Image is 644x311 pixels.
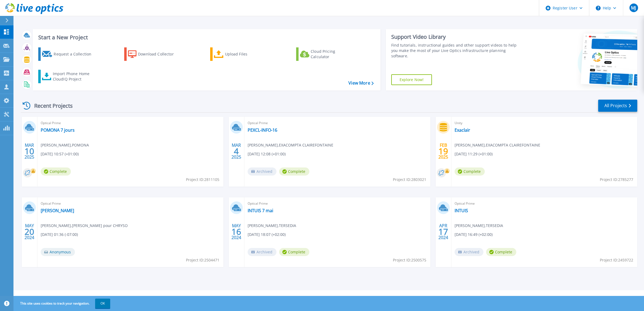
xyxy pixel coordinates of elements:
span: MJ [631,6,636,10]
a: Request a Collection [38,47,98,61]
div: Cloud Pricing Calculator [311,49,354,60]
span: [PERSON_NAME] , EXACOMPTA CLAIREFONTAINE [455,142,540,148]
div: Upload Files [225,49,268,60]
span: This site uses cookies to track your navigation. [15,299,110,308]
span: [PERSON_NAME] , TERSEDIA [248,223,296,229]
a: INTUIS [455,208,468,213]
div: Request a Collection [54,49,97,60]
span: [DATE] 12:08 (+01:00) [248,151,286,157]
span: Optical Prime [41,201,220,207]
div: Download Collector [138,49,181,60]
span: Anonymous [41,248,75,256]
span: Archived [248,248,276,256]
a: View More [348,81,373,86]
span: Project ID: 2504471 [186,257,219,263]
span: Complete [279,248,309,256]
div: FEB 2025 [438,141,448,161]
span: 17 [438,229,448,234]
span: Complete [486,248,516,256]
div: MAY 2024 [231,222,241,242]
a: Cloud Pricing Calculator [296,47,356,61]
span: Project ID: 2500575 [393,257,426,263]
span: Archived [455,248,483,256]
h3: Start a New Project [38,34,373,40]
div: MAY 2024 [24,222,34,242]
span: Project ID: 2811105 [186,177,219,183]
a: PEXCL-INFO-16 [248,127,277,133]
span: [DATE] 18:07 (+02:00) [248,232,286,237]
a: [PERSON_NAME] [41,208,74,213]
span: 16 [231,229,241,234]
a: Explore Now! [391,74,432,85]
span: Optical Prime [41,120,220,126]
span: [PERSON_NAME] , POMONA [41,142,89,148]
a: Download Collector [124,47,184,61]
span: Project ID: 2459722 [600,257,633,263]
span: [DATE] 16:49 (+02:00) [455,232,493,237]
a: Exaclair [455,127,470,133]
div: Import Phone Home CloudIQ Project [53,71,95,82]
span: [PERSON_NAME] , TERSEDIA [455,223,503,229]
span: Optical Prime [248,201,427,207]
span: Optical Prime [455,201,634,207]
span: Unity [455,120,634,126]
button: OK [95,299,110,308]
div: Find tutorials, instructional guides and other support videos to help you make the most of your L... [391,43,521,59]
span: 20 [25,229,34,234]
span: [DATE] 01:36 (-07:00) [41,232,78,237]
span: 19 [438,149,448,153]
a: Upload Files [210,47,270,61]
span: [DATE] 11:29 (+01:00) [455,151,493,157]
span: [PERSON_NAME] , EXACOMPTA CLAIREFONTAINE [248,142,333,148]
span: Complete [455,167,485,176]
div: APR 2024 [438,222,448,242]
span: Project ID: 2803021 [393,177,426,183]
div: MAR 2025 [24,141,34,161]
div: MAR 2025 [231,141,241,161]
span: 4 [234,149,239,153]
span: [DATE] 10:57 (+01:00) [41,151,79,157]
span: Optical Prime [248,120,427,126]
a: All Projects [598,100,637,112]
span: Complete [279,167,309,176]
span: Archived [248,167,276,176]
a: INTUIS 7 mai [248,208,273,213]
a: POMONA 7 jours [41,127,75,133]
div: Recent Projects [21,99,80,112]
span: 10 [25,149,34,153]
span: Complete [41,167,71,176]
span: [PERSON_NAME] , [PERSON_NAME] pour CHRYSO [41,223,128,229]
span: Project ID: 2785277 [600,177,633,183]
div: Support Video Library [391,33,521,40]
